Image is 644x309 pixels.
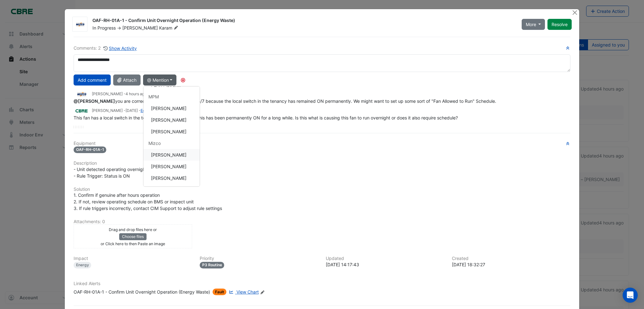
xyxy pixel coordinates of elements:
span: View Chart [236,289,259,295]
div: [DATE] 14:17:43 [326,261,444,268]
button: [PERSON_NAME] [143,102,200,114]
div: Open Intercom Messenger [623,288,638,303]
button: Close [571,9,578,16]
small: [PERSON_NAME] - [92,91,147,97]
h6: Impact [74,256,192,261]
h6: Attachments: 0 [74,219,570,224]
div: [DATE] 18:32:27 [452,261,570,268]
img: CBRE Charter Hall [74,107,89,114]
div: OAF-RH-01A-1 - Confirm Unit Overnight Operation (Energy Waste) [74,289,210,295]
h6: Created [452,256,570,261]
button: [PERSON_NAME] [143,161,200,172]
div: P3 Routine [200,262,225,268]
button: @ Mention [143,74,177,86]
div: Energy [74,262,92,268]
img: Mizco [73,21,87,28]
img: Mizco [74,91,89,98]
a: View Chart [228,289,258,295]
div: Mizco [143,137,200,149]
h6: Priority [200,256,318,261]
button: [PERSON_NAME] [143,172,200,184]
button: Show Activity [103,45,137,52]
h6: Linked Alerts [74,281,570,286]
span: -> [117,25,121,30]
button: Add comment [74,74,111,86]
button: Attach [113,74,141,86]
span: 2025-07-23 18:32:28 [125,108,138,113]
h6: Solution [74,187,570,192]
span: ross.carter@charterhallaccess.com.au [CBRE Charter Hall] [74,98,115,104]
span: - Unit detected operating overnight - Rule Trigger: Status is ON [74,167,147,179]
button: [PERSON_NAME] [143,126,200,137]
div: Tooltip anchor [180,77,186,83]
small: Drag and drop files here or [109,227,157,232]
span: Karam [159,25,180,31]
h6: Description [74,161,570,166]
button: [PERSON_NAME] [143,149,200,161]
small: [PERSON_NAME] - - [92,108,147,113]
div: MPM [143,91,200,102]
span: Fault [213,289,227,295]
span: More [526,21,536,28]
a: Edit [141,108,147,113]
span: 2025-09-30 14:17:43 [125,91,147,96]
span: This fan has a local switch in the tenancy. BMS trend shows this has been permanently ON for a lo... [74,115,458,120]
button: [PERSON_NAME] [143,114,200,126]
h6: Updated [326,256,444,261]
button: Resolve [547,19,572,30]
small: or Click here to then Paste an image [101,241,165,246]
span: [PERSON_NAME] [122,25,158,30]
h6: Equipment [74,141,570,146]
button: More [522,19,545,30]
fa-icon: Edit Linked Alerts [260,290,265,295]
span: OAF-RH-01A-1 [74,146,107,153]
button: Choose files [119,233,147,240]
span: 1. Confirm if genuine after hours operation 2. If not, review operating schedule on BMS or inspec... [74,192,222,211]
span: you are correct. The fan is still running 24/7 because the local switch in the tenancy has remain... [74,98,496,104]
span: In Progress [92,25,116,30]
div: OAF-RH-01A-1 - Confirm Unit Overnight Operation (Energy Waste) [92,17,514,25]
div: Comments: 2 [74,45,137,52]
